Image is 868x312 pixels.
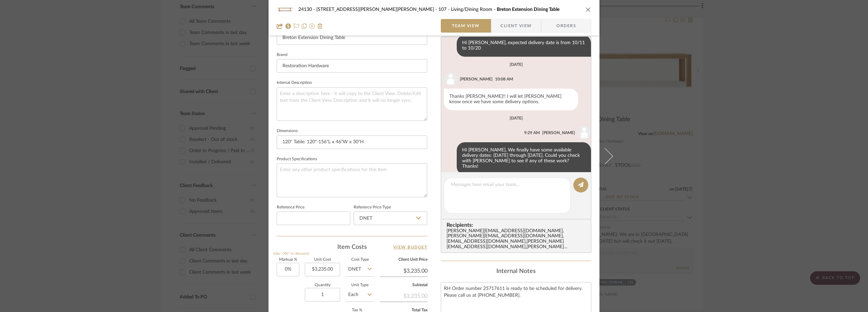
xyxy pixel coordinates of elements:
[460,76,493,82] div: [PERSON_NAME]
[317,23,323,29] img: Remove from project
[495,76,513,82] div: 10:08 AM
[277,3,293,16] img: 67d9264d-1c5c-4751-9533-478968548cdb_48x40.jpg
[277,243,427,251] div: Item Costs
[444,72,457,86] img: user_avatar.png
[380,283,428,287] label: Subtotal
[277,53,288,57] label: Brand
[277,129,298,133] label: Dimensions
[577,126,591,140] img: user_avatar.png
[277,31,427,45] input: Enter Item Name
[524,130,540,136] div: 9:29 AM
[585,6,591,13] button: close
[380,258,428,261] label: Client Unit Price
[457,35,591,57] div: Hi [PERSON_NAME], expected delivery date is from 10/11 to 10/20
[441,268,591,275] div: Internal Notes
[510,116,523,121] div: [DATE]
[447,228,588,250] div: [PERSON_NAME][EMAIL_ADDRESS][DOMAIN_NAME] , [PERSON_NAME][EMAIL_ADDRESS][DOMAIN_NAME] , [EMAIL_AD...
[277,59,427,73] input: Enter Brand
[277,135,427,149] input: Enter the dimensions of this item
[277,158,317,161] label: Product Specifications
[305,258,340,261] label: Unit Cost
[346,283,374,287] label: Unit Type
[277,81,312,85] label: Internal Description
[380,309,428,312] label: Total Tax
[549,19,584,33] span: Orders
[510,62,523,67] div: [DATE]
[354,206,391,209] label: Reference Price Type
[298,7,438,12] span: 24130 - [STREET_ADDRESS][PERSON_NAME][PERSON_NAME]
[444,89,578,110] div: Thanks [PERSON_NAME]!! I will let [PERSON_NAME] know once we have some delivery options.
[305,283,340,287] label: Quantity
[346,258,374,261] label: Cost Type
[438,7,497,12] span: 107 - Living/Dining Room
[340,309,374,312] label: Tax %
[380,289,428,301] div: $3,235.00
[542,130,575,136] div: [PERSON_NAME]
[393,243,428,251] a: View Budget
[452,19,480,33] span: Team View
[457,142,591,175] div: Hi [PERSON_NAME], We finally have some available delivery dates: [DATE] through [DATE]. Could you...
[277,258,299,261] label: Markup %
[497,7,559,12] span: Breton Extension Dining Table
[277,206,304,209] label: Reference Price
[447,222,588,228] span: Recipients:
[500,19,532,33] span: Client View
